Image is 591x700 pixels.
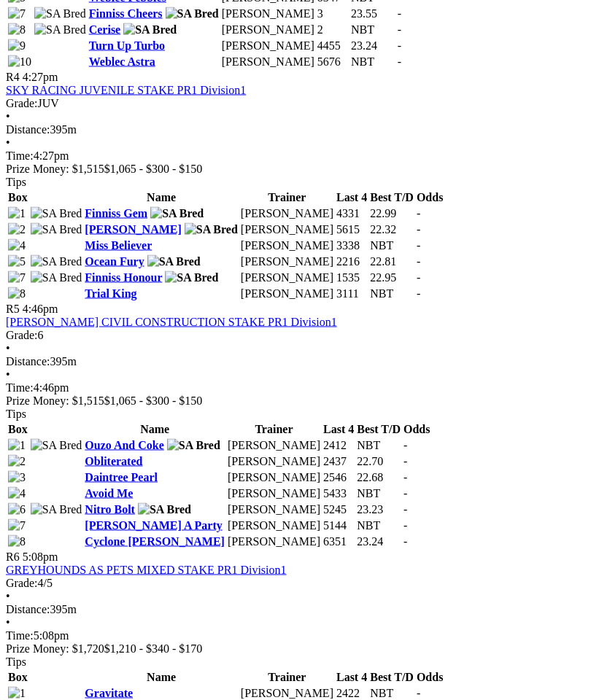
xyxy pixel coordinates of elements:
[89,23,121,36] a: Cerise
[227,534,321,549] td: [PERSON_NAME]
[398,55,401,68] span: -
[398,39,401,52] span: -
[240,238,334,253] td: [PERSON_NAME]
[8,687,26,700] img: 1
[6,355,585,368] div: 395m
[336,222,368,237] td: 5615
[23,71,58,83] span: 4:27pm
[8,223,26,236] img: 2
[240,271,334,285] td: [PERSON_NAME]
[85,471,158,483] a: Daintree Pearl
[8,239,26,252] img: 4
[336,670,368,685] th: Last 4
[89,39,165,52] a: Turn Up Turbo
[240,206,334,221] td: [PERSON_NAME]
[31,271,82,284] img: SA Bred
[8,39,26,52] img: 9
[403,535,407,548] span: -
[6,329,38,341] span: Grade:
[185,223,238,236] img: SA Bred
[227,518,321,533] td: [PERSON_NAME]
[416,190,444,205] th: Odds
[165,271,218,284] img: SA Bred
[416,670,444,685] th: Odds
[6,603,585,616] div: 395m
[8,287,26,300] img: 8
[356,502,401,517] td: 23.23
[369,287,414,301] td: NBT
[369,670,414,685] th: Best T/D
[369,271,414,285] td: 22.95
[8,55,31,69] img: 10
[8,455,26,468] img: 2
[85,207,147,219] a: Finniss Gem
[403,455,407,467] span: -
[221,55,315,69] td: [PERSON_NAME]
[8,7,26,20] img: 7
[6,381,585,394] div: 4:46pm
[356,486,401,501] td: NBT
[417,223,420,236] span: -
[34,23,86,36] img: SA Bred
[85,239,152,252] a: Miss Believer
[369,254,414,269] td: 22.81
[8,503,26,516] img: 6
[6,342,10,354] span: •
[31,503,82,516] img: SA Bred
[356,422,401,437] th: Best T/D
[104,394,203,407] span: $1,065 - $300 - $150
[322,486,355,501] td: 5433
[322,454,355,469] td: 2437
[85,255,144,268] a: Ocean Fury
[398,7,401,20] span: -
[84,670,239,685] th: Name
[6,577,38,589] span: Grade:
[227,470,321,485] td: [PERSON_NAME]
[6,149,585,163] div: 4:27pm
[8,423,28,435] span: Box
[6,123,585,136] div: 395m
[417,207,420,219] span: -
[317,55,349,69] td: 5676
[417,287,420,300] span: -
[31,223,82,236] img: SA Bred
[240,222,334,237] td: [PERSON_NAME]
[6,642,585,656] div: Prize Money: $1,720
[8,671,28,683] span: Box
[89,55,155,68] a: Weblec Astra
[317,23,349,37] td: 2
[356,470,401,485] td: 22.68
[85,487,133,499] a: Avoid Me
[85,439,163,451] a: Ouzo And Coke
[6,368,10,381] span: •
[8,23,26,36] img: 8
[322,470,355,485] td: 2546
[403,519,407,532] span: -
[6,163,585,176] div: Prize Money: $1,515
[8,191,28,203] span: Box
[350,39,395,53] td: 23.24
[31,207,82,220] img: SA Bred
[6,381,34,394] span: Time:
[85,287,136,300] a: Trial King
[147,255,201,268] img: SA Bred
[417,239,420,252] span: -
[6,408,26,420] span: Tips
[322,422,355,437] th: Last 4
[227,422,321,437] th: Trainer
[317,39,349,53] td: 4455
[227,438,321,453] td: [PERSON_NAME]
[84,422,225,437] th: Name
[6,603,50,615] span: Distance:
[6,97,38,109] span: Grade:
[8,471,26,484] img: 3
[336,190,368,205] th: Last 4
[150,207,204,220] img: SA Bred
[398,23,401,36] span: -
[6,149,34,162] span: Time:
[166,7,219,20] img: SA Bred
[356,534,401,549] td: 23.24
[356,518,401,533] td: NBT
[336,206,368,221] td: 4331
[221,39,315,53] td: [PERSON_NAME]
